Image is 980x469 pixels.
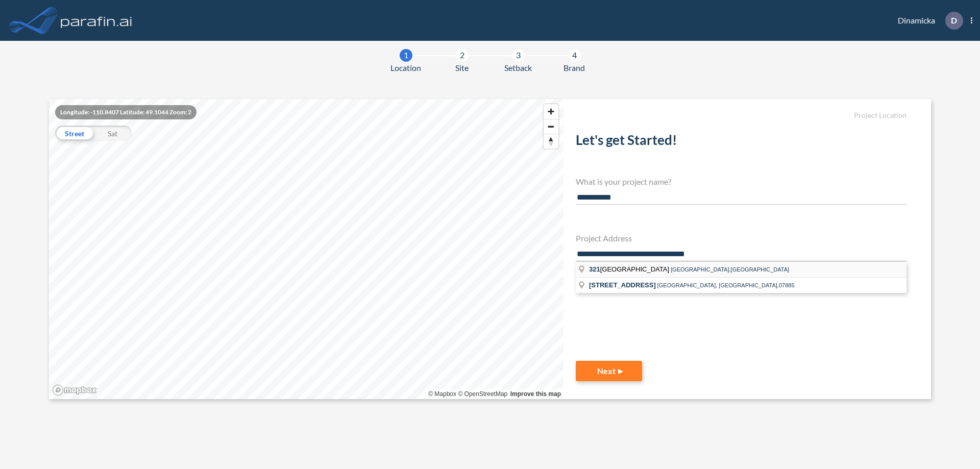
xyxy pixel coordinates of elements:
h5: Project Location [576,111,906,120]
button: Zoom out [544,119,558,134]
button: Zoom in [544,104,558,119]
a: OpenStreetMap [458,390,507,398]
div: 2 [456,49,469,62]
h4: What is your project name? [576,177,906,186]
div: Longitude: -110.8407 Latitude: 49.1044 Zoom: 2 [55,105,197,119]
span: [GEOGRAPHIC_DATA],[GEOGRAPHIC_DATA] [671,266,789,273]
span: Reset bearing to north [544,134,558,149]
canvas: Map [49,99,563,399]
span: [GEOGRAPHIC_DATA] [589,265,671,273]
a: Mapbox [428,390,456,398]
span: Brand [563,62,585,74]
span: Site [455,62,469,74]
span: 321 [589,265,600,273]
h2: Let's get Started! [576,132,906,152]
div: 4 [568,49,581,62]
div: Sat [93,126,132,141]
a: Improve this map [510,390,561,398]
img: logo [59,10,134,31]
button: Next [576,361,642,381]
div: 1 [400,49,412,62]
div: 3 [512,49,525,62]
div: Dinamicka [883,12,972,30]
button: Reset bearing to north [544,134,558,149]
span: [STREET_ADDRESS] [589,281,656,289]
span: Setback [504,62,532,74]
a: Mapbox homepage [52,384,97,396]
h4: Project Address [576,233,906,243]
span: [GEOGRAPHIC_DATA], [GEOGRAPHIC_DATA],07885 [657,282,795,288]
div: Street [55,126,93,141]
p: D [951,16,957,25]
span: Location [390,62,421,74]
